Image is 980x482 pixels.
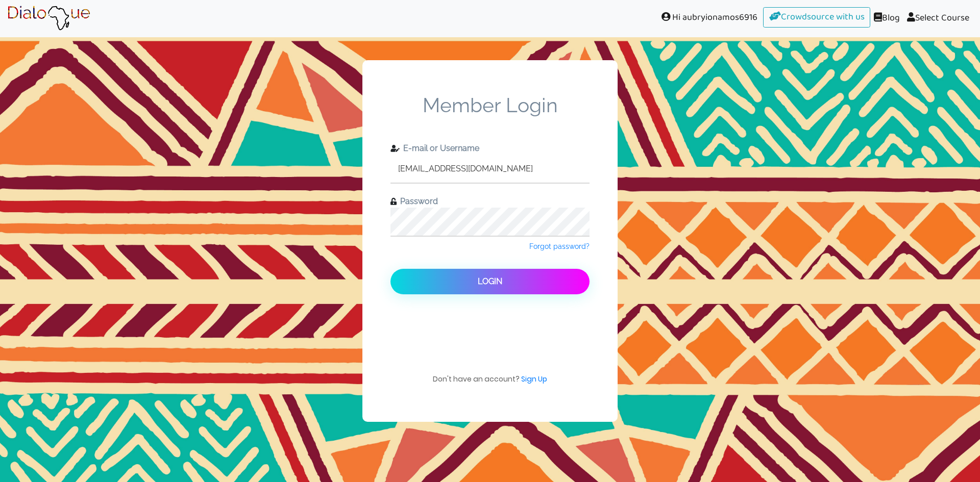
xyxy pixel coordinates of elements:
[7,6,90,31] img: Brand
[390,155,590,183] input: Enter e-mail or username
[763,7,870,28] a: Crowdsource with us
[390,93,590,142] span: Member Login
[433,373,547,394] span: Don't have an account?
[397,196,438,206] span: Password
[870,7,903,30] a: Blog
[654,7,764,28] span: Hi aubryionamos6916
[400,143,479,153] span: E-mail or Username
[478,276,502,286] span: Login
[529,241,590,251] a: Forgot password?
[521,374,547,384] a: Sign Up
[390,269,590,294] button: Login
[529,242,590,250] span: Forgot password?
[903,7,973,30] a: Select Course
